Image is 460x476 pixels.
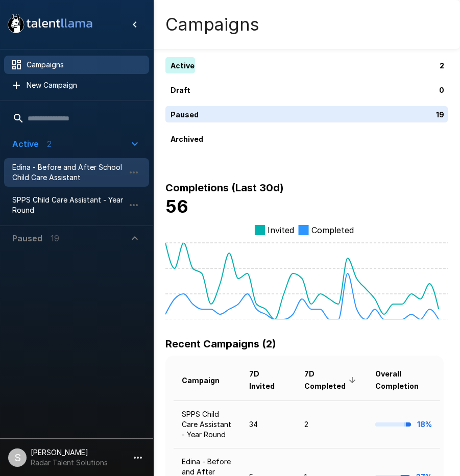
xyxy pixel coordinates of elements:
[375,368,432,392] span: Overall Completion
[304,368,359,392] span: 7D Completed
[165,182,284,194] b: Completions (Last 30d)
[165,14,259,35] h4: Campaigns
[249,368,288,392] span: 7D Invited
[182,374,233,387] span: Campaign
[174,400,241,448] td: SPPS Child Care Assistant - Year Round
[165,196,188,217] b: 56
[417,420,432,429] b: 18%
[296,400,367,448] td: 2
[439,85,444,95] p: 0
[440,60,444,71] p: 2
[241,400,296,448] td: 34
[165,338,276,350] b: Recent Campaigns (2)
[436,109,444,120] p: 19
